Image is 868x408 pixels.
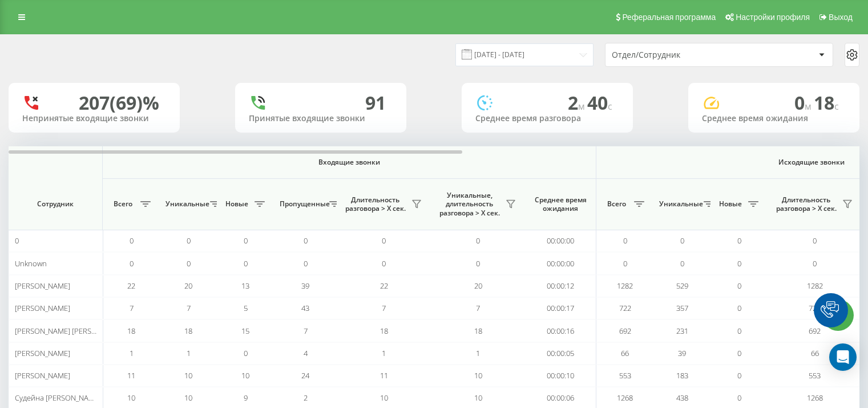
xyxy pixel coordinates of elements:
[15,281,70,291] span: [PERSON_NAME]
[130,258,134,269] span: 0
[15,393,101,403] span: Судейна [PERSON_NAME]
[342,195,408,213] span: Длительность разговора > Х сек.
[15,348,70,358] span: [PERSON_NAME]
[622,13,716,22] span: Реферальная программа
[737,370,741,381] span: 0
[834,100,839,113] span: c
[814,90,839,115] span: 18
[304,326,308,336] span: 7
[365,92,386,114] div: 91
[380,393,388,403] span: 10
[304,235,308,246] span: 0
[184,281,192,291] span: 20
[623,258,627,269] span: 0
[829,343,857,371] div: Open Intercom Messenger
[132,158,566,167] span: Входящие звонки
[244,303,248,313] span: 5
[805,100,814,113] span: м
[702,114,846,123] div: Среднее время ожидания
[680,235,684,246] span: 0
[304,258,308,269] span: 0
[807,393,823,403] span: 1268
[794,90,814,115] span: 0
[241,326,249,336] span: 15
[280,199,326,209] span: Пропущенные
[241,370,249,381] span: 10
[130,303,134,313] span: 7
[127,370,135,381] span: 11
[676,303,688,313] span: 357
[184,393,192,403] span: 10
[811,348,819,358] span: 66
[829,13,853,22] span: Выход
[676,281,688,291] span: 529
[474,326,482,336] span: 18
[380,326,388,336] span: 18
[807,281,823,291] span: 1282
[737,393,741,403] span: 0
[244,348,248,358] span: 0
[737,235,741,246] span: 0
[187,303,191,313] span: 7
[809,370,821,381] span: 553
[187,348,191,358] span: 1
[525,230,596,252] td: 00:00:00
[676,393,688,403] span: 438
[737,326,741,336] span: 0
[382,303,386,313] span: 7
[534,195,587,213] span: Среднее время ожидания
[304,393,308,403] span: 2
[382,258,386,269] span: 0
[15,370,70,381] span: [PERSON_NAME]
[127,393,135,403] span: 10
[525,365,596,387] td: 00:00:10
[108,199,137,209] span: Всего
[244,393,248,403] span: 9
[773,195,839,213] span: Длительность разговора > Х сек.
[382,235,386,246] span: 0
[304,348,308,358] span: 4
[301,281,309,291] span: 39
[130,235,134,246] span: 0
[249,114,393,123] div: Принятые входящие звонки
[15,235,19,246] span: 0
[15,258,47,269] span: Unknown
[619,303,631,313] span: 722
[737,258,741,269] span: 0
[587,90,612,115] span: 40
[476,348,480,358] span: 1
[79,92,159,114] div: 207 (69)%
[15,303,70,313] span: [PERSON_NAME]
[22,114,166,123] div: Непринятые входящие звонки
[241,281,249,291] span: 13
[809,303,821,313] span: 722
[380,370,388,381] span: 11
[578,100,587,113] span: м
[476,235,480,246] span: 0
[223,199,251,209] span: Новые
[809,326,821,336] span: 692
[15,326,127,336] span: [PERSON_NAME] [PERSON_NAME]
[525,319,596,342] td: 00:00:16
[680,258,684,269] span: 0
[568,90,587,115] span: 2
[676,370,688,381] span: 183
[130,348,134,358] span: 1
[244,235,248,246] span: 0
[737,281,741,291] span: 0
[716,199,745,209] span: Новые
[127,281,135,291] span: 22
[380,281,388,291] span: 22
[619,370,631,381] span: 553
[18,199,92,209] span: Сотрудник
[602,199,631,209] span: Всего
[525,297,596,319] td: 00:00:17
[525,342,596,365] td: 00:00:05
[525,275,596,297] td: 00:00:12
[736,13,810,22] span: Настройки профиля
[165,199,207,209] span: Уникальные
[187,258,191,269] span: 0
[474,281,482,291] span: 20
[678,348,686,358] span: 39
[127,326,135,336] span: 18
